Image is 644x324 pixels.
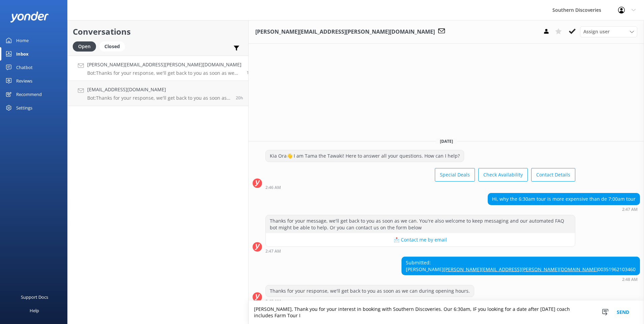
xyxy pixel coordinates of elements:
[265,299,474,303] div: Sep 06 2025 02:48am (UTC +12:00) Pacific/Auckland
[531,168,575,182] button: Contact Details
[255,28,435,36] h3: [PERSON_NAME][EMAIL_ADDRESS][PERSON_NAME][DOMAIN_NAME]
[99,42,128,50] a: Closed
[247,70,254,75] span: Sep 06 2025 02:48am (UTC +12:00) Pacific/Auckland
[16,74,32,88] div: Reviews
[622,278,638,282] strong: 2:48 AM
[73,25,243,38] h2: Conversations
[478,168,528,182] button: Check Availability
[580,26,637,37] div: Assign User
[488,207,640,212] div: Sep 06 2025 02:47am (UTC +12:00) Pacific/Auckland
[68,56,248,81] a: [PERSON_NAME][EMAIL_ADDRESS][PERSON_NAME][DOMAIN_NAME]Bot:Thanks for your response, we'll get bac...
[73,42,99,50] a: Open
[73,41,96,52] div: Open
[265,299,281,303] strong: 2:48 AM
[87,70,241,76] p: Bot: Thanks for your response, we'll get back to you as soon as we can during opening hours.
[266,233,575,247] button: 📩 Contact me by email
[622,207,638,212] strong: 2:47 AM
[68,81,248,106] a: [EMAIL_ADDRESS][DOMAIN_NAME]Bot:Thanks for your response, we'll get back to you as soon as we can...
[436,138,457,144] span: [DATE]
[265,249,281,253] strong: 2:47 AM
[265,249,575,253] div: Sep 06 2025 02:47am (UTC +12:00) Pacific/Auckland
[87,61,241,68] h4: [PERSON_NAME][EMAIL_ADDRESS][PERSON_NAME][DOMAIN_NAME]
[402,257,640,275] div: Submitted: [PERSON_NAME] 00351962103460
[401,277,640,282] div: Sep 06 2025 02:48am (UTC +12:00) Pacific/Auckland
[266,150,464,162] div: Kia Ora👋 I am Tama the Tawaki! Here to answer all your questions. How can I help?
[488,193,640,205] div: Hi, why the 6:30am tour is more expensive than de 7:00am tour
[435,168,475,182] button: Special Deals
[16,34,29,47] div: Home
[266,215,575,233] div: Thanks for your message, we'll get back to you as soon as we can. You're also welcome to keep mes...
[21,290,48,304] div: Support Docs
[236,95,243,101] span: Sep 05 2025 04:41pm (UTC +12:00) Pacific/Auckland
[610,301,636,324] button: Send
[99,41,125,52] div: Closed
[30,304,39,317] div: Help
[249,301,644,324] textarea: [PERSON_NAME], Thank you for your interest in booking with Southern Discoveries. Our 6:30am, IF y...
[87,95,231,101] p: Bot: Thanks for your response, we'll get back to you as soon as we can during opening hours.
[10,11,49,23] img: yonder-white-logo.png
[444,266,598,272] a: [PERSON_NAME][EMAIL_ADDRESS][PERSON_NAME][DOMAIN_NAME]
[266,285,474,297] div: Thanks for your response, we'll get back to you as soon as we can during opening hours.
[87,86,231,93] h4: [EMAIL_ADDRESS][DOMAIN_NAME]
[16,88,42,101] div: Recommend
[583,28,610,35] span: Assign user
[16,47,29,61] div: Inbox
[265,186,281,190] strong: 2:46 AM
[16,61,33,74] div: Chatbot
[265,185,575,190] div: Sep 06 2025 02:46am (UTC +12:00) Pacific/Auckland
[16,101,32,115] div: Settings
